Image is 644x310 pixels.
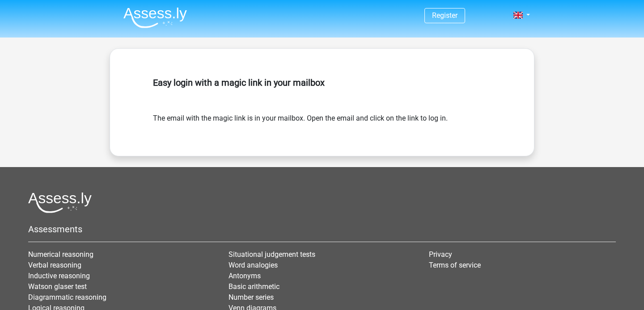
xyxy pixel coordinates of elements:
a: Inductive reasoning [28,272,90,280]
a: Situational judgement tests [229,250,315,259]
a: Basic arithmetic [229,282,280,291]
a: Diagrammatic reasoning [28,293,106,302]
a: Word analogies [229,261,278,269]
a: Register [432,11,458,20]
a: Terms of service [429,261,481,269]
a: Antonyms [229,272,261,280]
h5: Assessments [28,224,616,235]
a: Number series [229,293,274,302]
h5: Easy login with a magic link in your mailbox [153,77,491,88]
form: The email with the magic link is in your mailbox. Open the email and click on the link to log in. [153,113,491,124]
a: Watson glaser test [28,282,87,291]
img: Assessly [123,7,187,28]
a: Verbal reasoning [28,261,81,269]
img: Assessly logo [28,192,92,213]
a: Privacy [429,250,452,259]
a: Numerical reasoning [28,250,93,259]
